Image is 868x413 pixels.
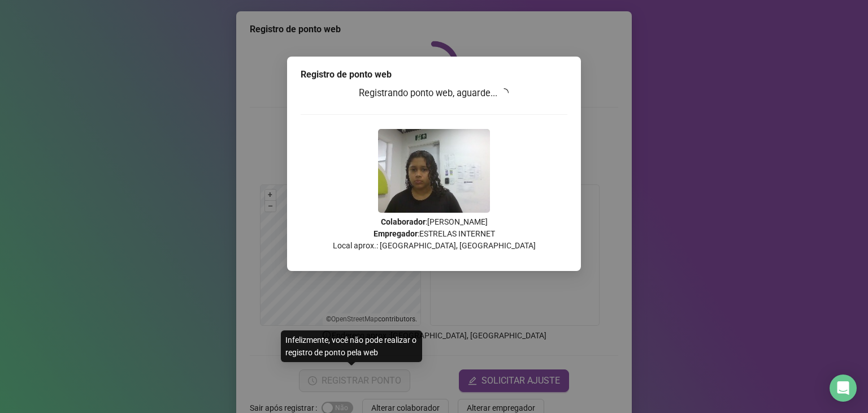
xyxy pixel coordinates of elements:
span: loading [498,86,511,99]
h3: Registrando ponto web, aguarde... [301,86,567,101]
strong: Colaborador [381,217,426,226]
div: Infelizmente, você não pode realizar o registro de ponto pela web [281,330,422,362]
strong: Empregador [374,229,418,238]
img: 2Q== [378,129,490,213]
div: Open Intercom Messenger [830,375,857,402]
div: Registro de ponto web [301,68,567,81]
p: : [PERSON_NAME] : ESTRELAS INTERNET Local aprox.: [GEOGRAPHIC_DATA], [GEOGRAPHIC_DATA] [301,216,567,252]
